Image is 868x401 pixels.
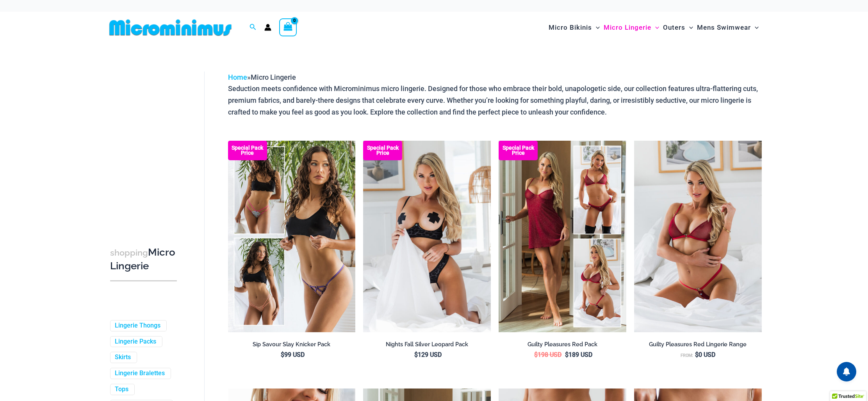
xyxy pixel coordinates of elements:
[695,351,699,358] span: $
[681,353,693,358] span: From:
[228,145,267,156] b: Special Pack Price
[499,141,626,332] img: Guilty Pleasures Red Collection Pack F
[228,73,296,81] span: »
[228,73,247,81] a: Home
[602,16,661,39] a: Micro LingerieMenu ToggleMenu Toggle
[549,18,592,38] span: Micro Bikinis
[651,18,659,38] span: Menu Toggle
[115,385,128,394] a: Tops
[499,145,538,156] b: Special Pack Price
[115,369,165,378] a: Lingerie Bralettes
[545,14,762,41] nav: Site Navigation
[115,322,160,330] a: Lingerie Thongs
[250,23,257,32] a: Search icon link
[110,65,180,222] iframe: TrustedSite Certified
[697,18,751,38] span: Mens Swimwear
[534,351,561,358] bdi: 198 USD
[565,351,569,358] span: $
[110,246,177,273] h3: Micro Lingerie
[663,18,685,38] span: Outers
[264,24,271,31] a: Account icon link
[228,141,356,332] img: Collection Pack (9)
[634,341,762,351] a: Guilty Pleasures Red Lingerie Range
[685,18,693,38] span: Menu Toggle
[115,353,131,362] a: Skirts
[604,18,651,38] span: Micro Lingerie
[414,351,442,358] bdi: 129 USD
[751,18,759,38] span: Menu Toggle
[363,141,491,332] a: Nights Fall Silver Leopard 1036 Bra 6046 Thong 09v2 Nights Fall Silver Leopard 1036 Bra 6046 Thon...
[634,141,762,332] img: Guilty Pleasures Red 1045 Bra 689 Micro 05
[281,351,305,358] bdi: 99 USD
[499,141,626,332] a: Guilty Pleasures Red Collection Pack F Guilty Pleasures Red Collection Pack BGuilty Pleasures Red...
[363,341,491,348] h2: Nights Fall Silver Leopard Pack
[228,341,356,351] a: Sip Savour Slay Knicker Pack
[695,351,715,358] bdi: 0 USD
[228,141,356,332] a: Collection Pack (9) Collection Pack b (5)Collection Pack b (5)
[115,338,156,346] a: Lingerie Packs
[279,18,297,36] a: View Shopping Cart, empty
[695,16,761,39] a: Mens SwimwearMenu ToggleMenu Toggle
[281,351,284,358] span: $
[228,341,356,348] h2: Sip Savour Slay Knicker Pack
[547,16,602,39] a: Micro BikinisMenu ToggleMenu Toggle
[499,341,626,351] a: Guilty Pleasures Red Pack
[661,16,695,39] a: OutersMenu ToggleMenu Toggle
[565,351,592,358] bdi: 189 USD
[363,341,491,351] a: Nights Fall Silver Leopard Pack
[634,141,762,332] a: Guilty Pleasures Red 1045 Bra 689 Micro 05Guilty Pleasures Red 1045 Bra 689 Micro 06Guilty Pleasu...
[534,351,538,358] span: $
[251,73,296,81] span: Micro Lingerie
[106,19,235,36] img: MM SHOP LOGO FLAT
[499,341,626,348] h2: Guilty Pleasures Red Pack
[634,341,762,348] h2: Guilty Pleasures Red Lingerie Range
[363,145,402,156] b: Special Pack Price
[228,83,762,118] p: Seduction meets confidence with Microminimus micro lingerie. Designed for those who embrace their...
[110,248,148,258] span: shopping
[592,18,600,38] span: Menu Toggle
[363,141,491,332] img: Nights Fall Silver Leopard 1036 Bra 6046 Thong 09v2
[414,351,418,358] span: $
